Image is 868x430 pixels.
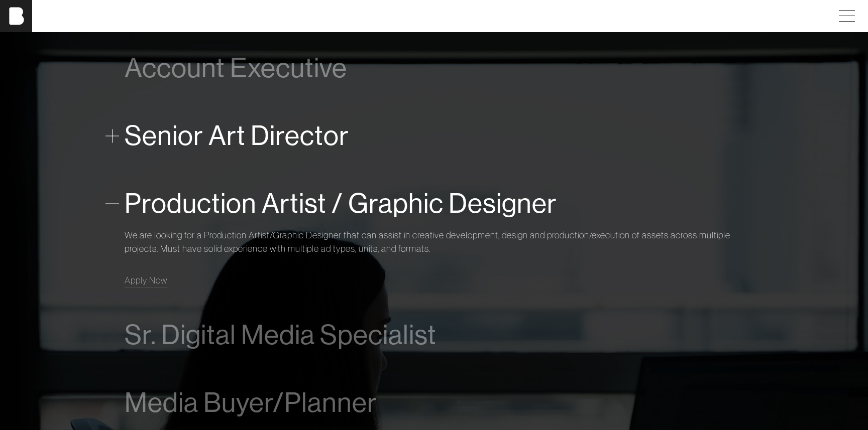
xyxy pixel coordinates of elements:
span: Production Artist / Graphic Designer [125,188,557,219]
p: We are looking for a Production Artist/Graphic Designer that can assist in creative development, ... [125,228,743,255]
a: Apply Now [125,273,167,287]
span: Apply Now [125,274,167,286]
span: Sr. Digital Media Specialist [125,320,437,350]
span: Account Executive [125,53,347,83]
span: Media Buyer/Planner [125,387,377,418]
span: Senior Art Director [125,120,349,151]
